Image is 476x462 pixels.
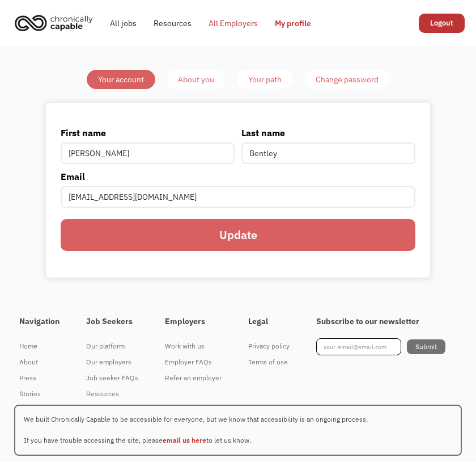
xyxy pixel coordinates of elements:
a: About [19,354,59,370]
a: Our platform [86,338,138,354]
a: Resources [145,5,200,41]
a: Your account [87,70,155,89]
a: Resources [86,386,138,402]
a: Work with us [165,338,222,354]
a: Terms of use [248,354,290,370]
a: My profile [266,5,320,41]
h4: Subscribe to our newsletter [316,317,445,327]
label: First name [61,126,235,140]
a: Stories [19,386,59,402]
div: Your path [248,73,282,86]
div: Change password [316,73,379,86]
div: About you [178,73,214,86]
div: Press [19,371,59,385]
h4: Employers [165,317,222,327]
input: Submit [407,339,445,354]
a: Change password [304,70,390,89]
a: About you [167,70,226,89]
div: Employer FAQs [165,355,222,369]
div: Terms of use [248,355,290,369]
div: Job seeker FAQs [86,371,138,385]
a: home [11,10,101,35]
div: Your account [98,73,144,86]
input: john@doe.com [61,186,416,208]
p: We built Chronically Capable to be accessible for everyone, but we know that accessibility is an ... [14,405,462,456]
div: Resources [86,387,138,401]
a: Home [19,338,59,354]
h4: Job Seekers [86,317,138,327]
a: Logout [419,14,465,33]
a: email us here [163,436,206,444]
a: Your path [237,70,293,89]
div: About [19,355,59,369]
div: Stories [19,387,59,401]
a: Refer an employer [165,370,222,386]
a: Employer FAQs [165,354,222,370]
label: Last name [241,126,415,140]
a: Press [19,370,59,386]
input: your-email@email.com [316,338,401,355]
form: Member-Account-Update [61,126,416,260]
a: Job seeker FAQs [86,370,138,386]
a: All jobs [101,5,145,41]
div: Work with us [165,339,222,353]
input: Update [61,219,416,251]
h4: Navigation [19,317,59,327]
div: Our platform [86,339,138,353]
label: Email [61,170,416,183]
div: Privacy policy [248,339,290,353]
h4: Legal [248,317,290,327]
a: All Employers [200,5,266,41]
div: Our employers [86,355,138,369]
form: Footer Newsletter [316,338,445,355]
a: Privacy policy [248,338,290,354]
div: Refer an employer [165,371,222,385]
img: Chronically Capable logo [11,10,96,35]
div: Home [19,339,59,353]
a: Our employers [86,354,138,370]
